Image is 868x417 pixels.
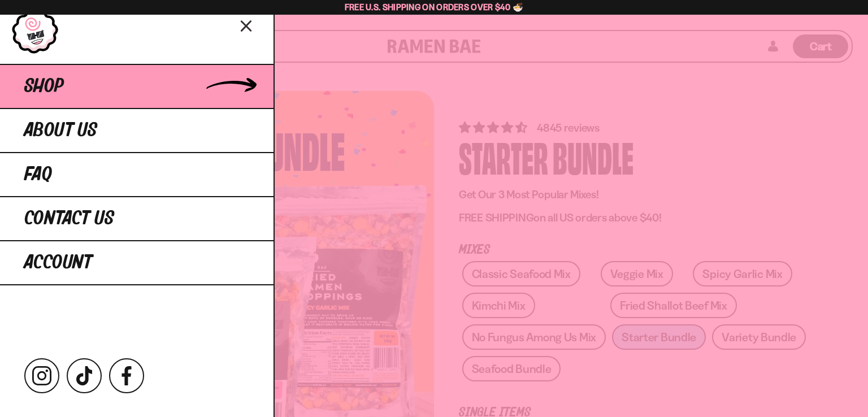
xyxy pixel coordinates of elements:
[345,2,524,12] span: Free U.S. Shipping on Orders over $40 🍜
[24,253,92,273] span: Account
[237,15,257,35] button: Close menu
[24,120,97,141] span: About Us
[24,76,64,97] span: Shop
[24,164,52,185] span: FAQ
[24,208,114,229] span: Contact Us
